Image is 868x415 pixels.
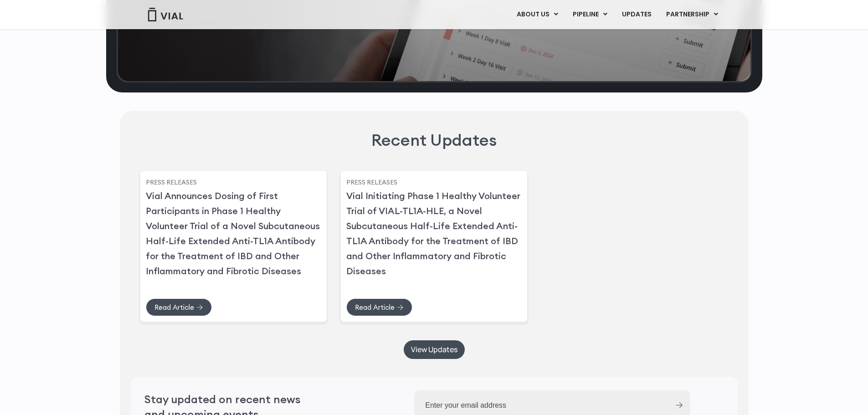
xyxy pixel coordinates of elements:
[659,7,725,22] a: PARTNERSHIPMenu Toggle
[147,8,184,21] img: Vial Logo
[411,346,457,353] span: View Updates
[371,129,497,151] h2: Recent Updates
[355,304,395,311] span: Read Article
[346,298,412,316] a: Read Article
[346,190,520,277] a: Vial Initiating Phase 1 Healthy Volunteer Trial of VIAL-TL1A-HLE, a Novel Subcutaneous Half-Life ...
[676,402,683,408] input: Submit
[346,178,397,186] a: Press Releases
[146,190,320,277] a: Vial Announces Dosing of First Participants in Phase 1 Healthy Volunteer Trial of a Novel Subcuta...
[146,178,197,186] a: Press Releases
[615,7,658,22] a: UPDATES
[565,7,614,22] a: PIPELINEMenu Toggle
[404,340,465,359] a: View Updates
[146,298,212,316] a: Read Article
[154,304,194,311] span: Read Article
[509,7,565,22] a: ABOUT USMenu Toggle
